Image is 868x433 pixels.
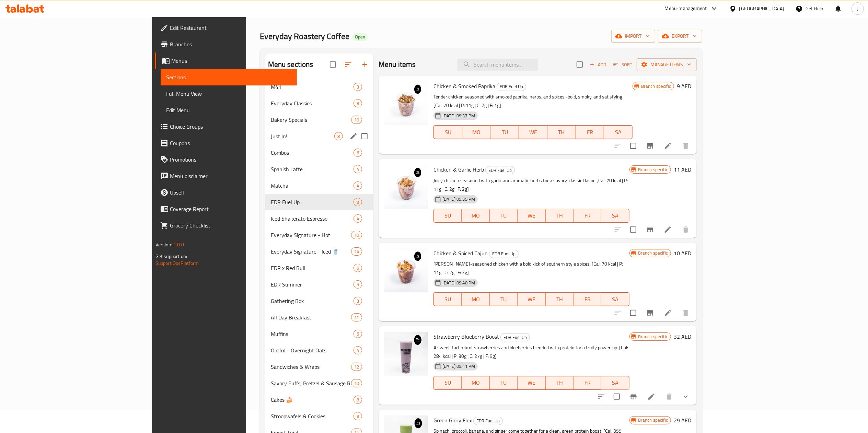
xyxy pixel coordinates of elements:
span: EDR Fuel Up [486,166,514,174]
h6: 10 AED [674,248,691,258]
div: Oatful - Overnight Oats4 [265,342,373,359]
h2: Menu items [379,59,416,70]
div: items [351,116,362,124]
span: 10 [351,117,362,123]
span: WE [520,294,543,304]
div: items [351,231,362,239]
div: Everyday Signature - Iced 🥤24 [265,243,373,260]
span: 3 [354,84,362,90]
div: Bakery Specials10 [265,112,373,128]
button: TU [490,125,519,139]
span: Version: [155,240,172,249]
div: items [354,83,362,91]
span: TH [548,294,571,304]
div: EDR Fuel Up [485,166,515,174]
button: sort-choices [593,388,610,405]
div: items [354,412,362,420]
button: SA [604,125,633,139]
div: Cakes 🍰8 [265,391,373,408]
button: Manage items [637,58,697,71]
div: Cakes 🍰 [271,396,354,404]
span: MO [464,211,487,221]
span: TU [493,378,515,388]
span: Oatful - Overnight Oats [271,346,354,354]
span: Spanish Latte [271,165,354,173]
div: Spanish Latte4 [265,161,373,177]
button: WE [518,376,545,390]
svg: Show Choices [682,393,690,401]
span: Branch specific [635,417,671,423]
div: items [354,99,362,107]
button: Branch-specific-item [625,388,642,405]
span: WE [520,378,543,388]
span: 8 [354,413,362,420]
span: Sort items [609,59,637,70]
div: Just In! [271,132,334,140]
a: Promotions [155,151,297,168]
span: Get support on: [155,252,187,261]
span: 6 [354,265,362,271]
span: TU [493,294,515,304]
button: MO [462,376,489,390]
span: FR [579,127,602,137]
span: export [663,32,697,40]
span: 3 [354,298,362,304]
span: [DATE] 09:41 PM [440,363,478,370]
div: Savory Puffs, Pretzel & Sausage Rolls [271,379,351,387]
span: 24 [351,248,362,255]
span: 10 [351,380,362,387]
div: [GEOGRAPHIC_DATA] [739,5,785,12]
span: Coupons [170,139,291,147]
button: Branch-specific-item [642,221,658,238]
span: Add item [587,59,609,70]
span: Chicken & Spiced Cajun [433,248,488,258]
span: Open [352,34,368,40]
span: Branch specific [635,333,671,340]
span: Everyday Classics [271,99,354,107]
div: Bakery Specials [271,116,351,124]
div: Matcha4 [265,177,373,194]
span: MO [464,294,487,304]
img: Chicken & Spiced Cajun [384,248,428,292]
span: Select to update [626,222,640,237]
div: items [354,165,362,173]
button: Add section [357,56,373,73]
a: Coverage Report [155,201,297,217]
span: 4 [354,215,362,222]
button: TU [490,376,518,390]
span: Branch specific [635,250,671,256]
a: Edit menu item [664,309,672,317]
span: 11 [351,314,362,321]
span: Gathering Box [271,297,354,305]
img: Chicken & Smoked Paprika [384,81,428,125]
span: 10 [351,232,362,238]
button: MO [462,209,489,223]
span: SA [604,378,626,388]
span: Iced Shakerato Espresso [271,214,354,223]
span: SA [607,127,630,137]
button: FR [576,125,604,139]
div: Matcha [271,182,354,190]
span: SA [604,294,626,304]
div: Combos6 [265,144,373,161]
button: SA [601,292,629,306]
div: All Day Breakfast [271,313,351,321]
p: A sweet-tart mix of strawberries and blueberries blended with protein for a fruity power-up. [Cal... [433,343,629,361]
span: Grocery Checklist [170,221,291,230]
span: Choice Groups [170,122,291,131]
span: import [617,32,650,40]
span: Edit Menu [166,106,291,114]
div: Gathering Box3 [265,293,373,309]
span: WE [522,127,545,137]
a: Edit Restaurant [155,20,297,36]
div: items [354,264,362,272]
div: items [354,214,362,223]
span: EDR Fuel Up [271,198,354,206]
span: 5 [354,281,362,288]
span: Promotions [170,155,291,164]
span: TU [493,211,515,221]
span: Muffins [271,330,354,338]
button: delete [678,305,694,321]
